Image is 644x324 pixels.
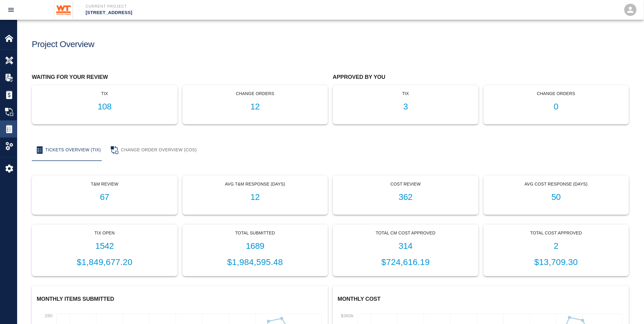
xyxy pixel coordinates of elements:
[188,230,323,236] p: Total Submitted
[37,192,172,202] h1: 67
[338,241,473,251] h1: 314
[37,90,172,97] p: tix
[188,181,323,187] p: Avg T&M Response (Days)
[54,1,73,18] img: Whiting-Turner
[86,9,355,16] p: [STREET_ADDRESS]
[338,192,473,202] h1: 362
[338,90,473,97] p: tix
[32,74,328,81] h2: Waiting for your review
[489,90,624,97] p: Change Orders
[188,241,323,251] h1: 1689
[37,241,172,251] h1: 1542
[32,139,106,161] button: Tickets Overview (TIX)
[37,256,172,269] p: $1,849,677.20
[338,181,473,187] p: Cost Review
[188,192,323,202] h1: 12
[338,230,473,236] p: Total CM Cost Approved
[341,313,354,318] tspan: $360k
[489,192,624,202] h1: 50
[188,102,323,112] h1: 12
[4,2,18,17] button: open drawer
[338,256,473,269] p: $724,616.19
[188,256,323,269] p: $1,984,595.48
[489,241,624,251] h1: 2
[188,90,323,97] p: Change Orders
[338,102,473,112] h1: 3
[333,74,629,81] h2: Approved by you
[489,102,624,112] h1: 0
[32,39,94,50] h1: Project Overview
[613,295,644,324] iframe: Chat Widget
[37,296,323,303] h2: Monthly Items Submitted
[37,181,172,187] p: T&M Review
[489,230,624,236] p: Total Cost Approved
[489,181,624,187] p: Avg Cost Response (Days)
[86,4,355,9] p: Current Project
[45,313,53,318] tspan: 280
[37,102,172,112] h1: 108
[338,296,624,303] h2: Monthly Cost
[106,139,202,161] button: Change Order Overview (COS)
[489,256,624,269] p: $13,709.30
[37,230,172,236] p: Tix Open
